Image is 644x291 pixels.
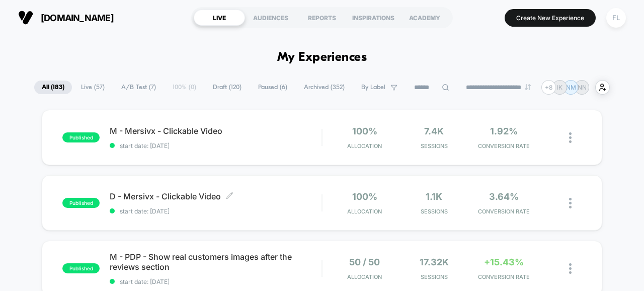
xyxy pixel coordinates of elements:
[352,191,377,202] span: 100%
[277,50,367,65] h1: My Experiences
[489,191,519,202] span: 3.64%
[296,81,352,94] span: Archived ( 352 )
[557,84,562,91] p: IK
[490,126,518,136] span: 1.92%
[569,132,572,143] img: close
[348,10,399,26] div: INSPIRATIONS
[110,142,321,150] span: start date: [DATE]
[569,263,572,274] img: close
[525,84,531,90] img: end
[194,10,245,26] div: LIVE
[205,81,249,94] span: Draft ( 120 )
[471,208,536,215] span: CONVERSION RATE
[73,81,112,94] span: Live ( 57 )
[471,142,536,150] span: CONVERSION RATE
[349,257,380,267] span: 50 / 50
[426,191,442,202] span: 1.1k
[566,84,576,91] p: NM
[114,81,164,94] span: A/B Test ( 7 )
[420,257,449,267] span: 17.32k
[245,10,296,26] div: AUDIENCES
[484,257,524,267] span: +15.43%
[62,198,100,208] span: published
[296,10,348,26] div: REPORTS
[34,81,72,94] span: All ( 183 )
[603,8,629,28] button: FL
[606,8,626,28] div: FL
[402,208,466,215] span: Sessions
[424,126,444,136] span: 7.4k
[41,13,114,23] span: [DOMAIN_NAME]
[347,142,382,150] span: Allocation
[361,84,385,91] span: By Label
[110,126,321,136] span: M - Mersivx - Clickable Video
[15,10,117,26] button: [DOMAIN_NAME]
[569,198,572,208] img: close
[110,278,321,285] span: start date: [DATE]
[541,80,556,95] div: + 8
[62,263,100,273] span: published
[18,10,33,25] img: Visually logo
[578,84,587,91] p: NN
[402,273,466,280] span: Sessions
[347,273,382,280] span: Allocation
[347,208,382,215] span: Allocation
[110,207,321,215] span: start date: [DATE]
[399,10,450,26] div: ACADEMY
[110,191,321,201] span: D - Mersivx - Clickable Video
[471,273,536,280] span: CONVERSION RATE
[352,126,377,136] span: 100%
[251,81,295,94] span: Paused ( 6 )
[110,252,321,272] span: M - PDP - Show real customers images after the reviews section
[62,132,100,142] span: published
[505,9,596,27] button: Create New Experience
[402,142,466,150] span: Sessions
